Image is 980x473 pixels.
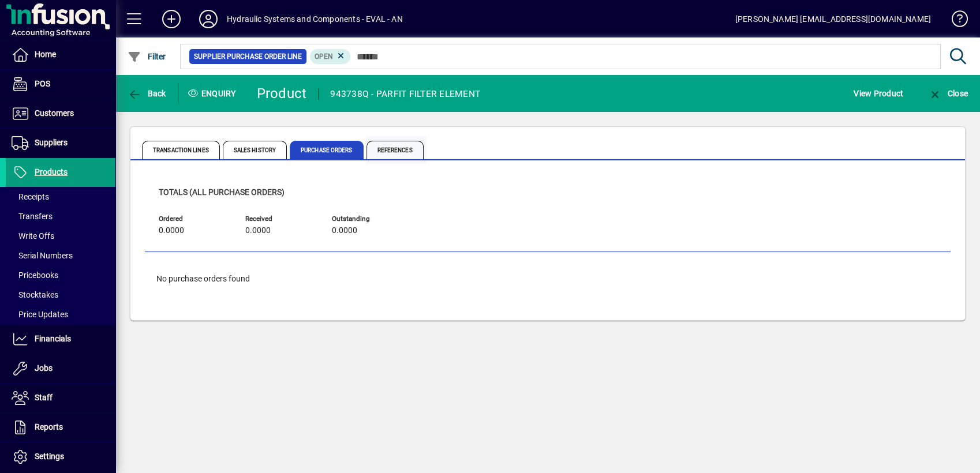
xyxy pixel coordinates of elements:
span: Receipts [12,192,49,201]
span: Totals (all purchase orders) [159,187,285,197]
a: Price Updates [6,305,115,324]
span: Products [35,167,68,177]
mat-chip: Completion status: Open [310,49,351,64]
span: Open [315,52,333,61]
span: Ordered [159,215,228,223]
div: Product [257,84,307,103]
a: POS [6,70,115,99]
span: Jobs [35,363,53,373]
a: Pricebooks [6,265,115,285]
span: 0.0000 [159,226,184,235]
span: Sales History [223,141,287,159]
a: Receipts [6,187,115,207]
span: Write Offs [12,231,54,241]
span: Back [128,89,166,98]
a: Write Offs [6,226,115,246]
button: View Product [851,83,906,104]
app-page-header-button: Close enquiry [915,83,980,104]
span: Transfers [12,212,53,221]
div: Hydraulic Systems and Components - EVAL - AN [227,10,403,28]
button: Profile [190,9,227,29]
a: Serial Numbers [6,246,115,265]
span: Purchase Orders [290,141,364,159]
div: No purchase orders found [145,261,951,296]
a: Transfers [6,207,115,226]
span: 0.0000 [245,226,271,235]
span: Customers [35,108,74,118]
a: Knowledge Base [942,2,966,40]
span: Price Updates [12,310,68,319]
div: 943738Q - PARFIT FILTER ELEMENT [330,85,480,103]
span: Suppliers [35,138,68,147]
span: Pricebooks [12,271,58,280]
span: Close [927,89,968,98]
span: Serial Numbers [12,251,73,260]
button: Filter [125,46,169,67]
a: Stocktakes [6,285,115,305]
div: Enquiry [179,84,248,103]
span: POS [35,79,50,88]
button: Back [125,83,169,104]
a: Reports [6,413,115,442]
span: Outstanding [332,215,401,223]
span: Filter [128,52,166,61]
a: Settings [6,442,115,471]
span: View Product [854,84,903,103]
span: References [366,141,424,159]
a: Customers [6,99,115,128]
button: Add [153,9,190,29]
button: Close [925,83,971,104]
a: Staff [6,384,115,412]
span: Home [35,50,56,59]
div: [PERSON_NAME] [EMAIL_ADDRESS][DOMAIN_NAME] [735,10,931,28]
a: Home [6,40,115,69]
span: 0.0000 [332,226,357,235]
span: Settings [35,452,64,461]
span: Transaction Lines [142,141,220,159]
a: Suppliers [6,129,115,157]
app-page-header-button: Back [115,83,179,104]
span: Staff [35,393,53,402]
span: Supplier Purchase Order Line [194,51,302,62]
a: Jobs [6,354,115,383]
span: Reports [35,422,63,431]
span: Received [245,215,315,223]
a: Financials [6,325,115,354]
span: Stocktakes [12,290,58,299]
span: Financials [35,334,71,343]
